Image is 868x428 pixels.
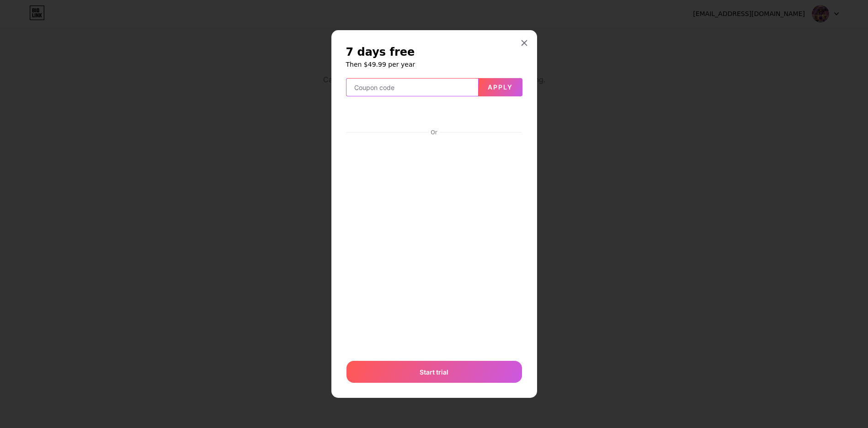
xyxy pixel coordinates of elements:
[346,104,522,126] iframe: Secure payment button frame
[488,83,513,91] span: Apply
[346,60,522,69] h6: Then $49.99 per year
[429,129,439,136] div: Or
[346,79,478,97] input: Coupon code
[345,137,524,352] iframe: Secure payment input frame
[420,367,448,377] span: Start trial
[346,45,415,59] span: 7 days free
[479,78,522,96] button: Apply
